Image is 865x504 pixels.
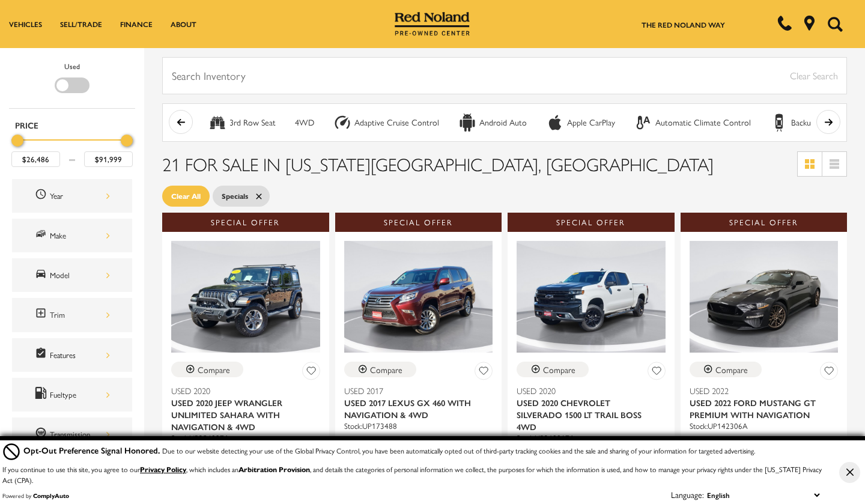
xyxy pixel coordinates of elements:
[475,362,493,384] button: Save Vehicle
[162,57,847,94] input: Search Inventory
[690,384,839,421] a: Used 2022Used 2022 Ford Mustang GT Premium With Navigation
[816,110,840,134] button: scroll right
[35,188,50,204] span: Year
[50,348,110,362] div: Features
[12,179,132,213] div: YearYear
[823,1,847,47] button: Open the search field
[171,189,201,204] span: Clear All
[171,396,311,433] span: Used 2020 Jeep Wrangler Unlimited Sahara With Navigation & 4WD
[11,135,23,147] div: Minimum Price
[344,421,493,431] div: Stock : UP173488
[546,114,564,132] div: Apple CarPlay
[479,117,527,128] div: Android Auto
[222,189,248,204] span: Specials
[50,189,110,202] div: Year
[395,16,470,28] a: Red Noland Pre-Owned
[12,298,132,332] div: TrimTrim
[642,19,725,30] a: The Red Noland Way
[12,417,132,451] div: TransmissionTransmission
[344,396,484,421] span: Used 2017 Lexus GX 460 With Navigation & 4WD
[715,364,748,375] div: Compare
[229,117,276,128] div: 3rd Row Seat
[171,362,243,377] button: Compare Vehicle
[2,464,822,485] p: If you continue to use this site, you agree to our , which includes an , and details the categori...
[35,427,50,442] span: Transmission
[140,464,186,475] a: Privacy Policy
[50,269,110,282] div: Model
[681,213,848,232] div: Special Offer
[634,114,652,132] div: Automatic Climate Control
[11,151,60,167] input: Minimum
[171,433,320,443] div: Stock : UP254097A
[452,110,533,135] button: Android AutoAndroid Auto
[295,117,314,128] div: 4WD
[288,110,321,135] button: 4WD
[770,114,788,132] div: Backup Camera
[84,151,133,167] input: Maximum
[690,421,839,431] div: Stock : UP142306A
[648,362,666,384] button: Save Vehicle
[763,110,851,135] button: Backup CameraBackup Camera
[820,362,838,384] button: Save Vehicle
[458,114,476,132] div: Android Auto
[35,307,50,323] span: Trim
[35,228,50,243] span: Make
[628,110,757,135] button: Automatic Climate ControlAutomatic Climate Control
[11,130,133,167] div: Price
[655,117,751,128] div: Automatic Climate Control
[333,114,351,132] div: Adaptive Cruise Control
[50,388,110,401] div: Fueltype
[517,384,666,433] a: Used 2020Used 2020 Chevrolet Silverado 1500 LT Trail Boss 4WD
[35,267,50,283] span: Model
[344,362,416,377] button: Compare Vehicle
[517,433,666,443] div: Stock : UP268017A
[354,117,439,128] div: Adaptive Cruise Control
[344,384,493,421] a: Used 2017Used 2017 Lexus GX 460 With Navigation & 4WD
[690,241,839,353] img: 2022 Ford Mustang GT Premium
[517,396,657,433] span: Used 2020 Chevrolet Silverado 1500 LT Trail Boss 4WD
[791,117,845,128] div: Backup Camera
[169,110,193,134] button: scroll left
[517,384,657,396] span: Used 2020
[335,213,502,232] div: Special Offer
[162,151,714,177] span: 21 for Sale in [US_STATE][GEOGRAPHIC_DATA], [GEOGRAPHIC_DATA]
[12,338,132,372] div: FeaturesFeatures
[543,364,575,375] div: Compare
[690,384,830,396] span: Used 2022
[344,384,484,396] span: Used 2017
[50,308,110,321] div: Trim
[12,219,132,252] div: MakeMake
[23,444,755,457] div: Due to our website detecting your use of the Global Privacy Control, you have been automatically ...
[395,12,470,36] img: Red Noland Pre-Owned
[539,110,622,135] button: Apple CarPlayApple CarPlay
[50,428,110,441] div: Transmission
[35,387,50,402] span: Fueltype
[327,110,446,135] button: Adaptive Cruise ControlAdaptive Cruise Control
[50,229,110,242] div: Make
[64,60,80,72] label: Used
[508,213,675,232] div: Special Offer
[171,384,311,396] span: Used 2020
[12,378,132,411] div: FueltypeFueltype
[2,492,69,499] div: Powered by
[690,396,830,421] span: Used 2022 Ford Mustang GT Premium With Navigation
[238,464,310,475] strong: Arbitration Provision
[302,362,320,384] button: Save Vehicle
[198,364,230,375] div: Compare
[35,347,50,363] span: Features
[671,490,704,499] div: Language:
[171,384,320,433] a: Used 2020Used 2020 Jeep Wrangler Unlimited Sahara With Navigation & 4WD
[12,258,132,292] div: ModelModel
[370,364,402,375] div: Compare
[567,117,615,128] div: Apple CarPlay
[704,488,822,502] select: Language Select
[171,241,320,353] img: 2020 Jeep Wrangler Unlimited Sahara
[23,444,162,456] span: Opt-Out Preference Signal Honored .
[202,110,282,135] button: 3rd Row Seat3rd Row Seat
[9,60,135,108] div: Filter by Vehicle Type
[15,120,129,130] h5: Price
[517,362,589,377] button: Compare Vehicle
[839,462,860,483] button: Close Button
[517,241,666,353] img: 2020 Chevrolet Silverado 1500 LT Trail Boss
